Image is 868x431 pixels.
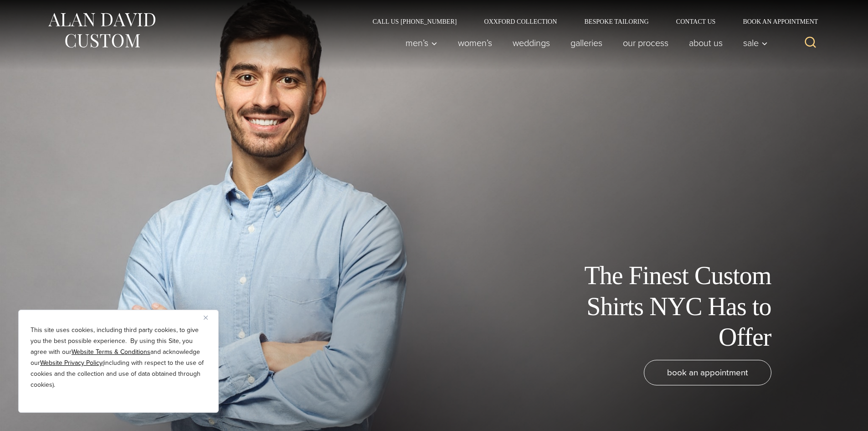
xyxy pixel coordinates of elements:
[47,10,156,51] img: Alan David Custom
[612,34,678,52] a: Our Process
[359,18,822,25] nav: Secondary Navigation
[447,34,502,52] a: Women’s
[40,358,103,368] a: Website Privacy Policy
[395,34,772,52] nav: Primary Navigation
[204,316,208,320] img: Close
[667,366,748,379] span: book an appointment
[560,34,612,52] a: Galleries
[729,18,821,25] a: Book an Appointment
[204,312,215,323] button: Close
[359,18,471,25] a: Call Us [PHONE_NUMBER]
[72,347,150,357] a: Website Terms & Conditions
[800,32,822,54] button: View Search Form
[570,18,662,25] a: Bespoke Tailoring
[663,18,729,25] a: Contact Us
[743,38,768,47] span: Sale
[470,18,570,25] a: Oxxford Collection
[678,34,733,52] a: About Us
[644,360,771,385] a: book an appointment
[406,38,437,47] span: Men’s
[502,34,560,52] a: weddings
[31,325,206,390] p: This site uses cookies, including third party cookies, to give you the best possible experience. ...
[566,260,771,353] h1: The Finest Custom Shirts NYC Has to Offer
